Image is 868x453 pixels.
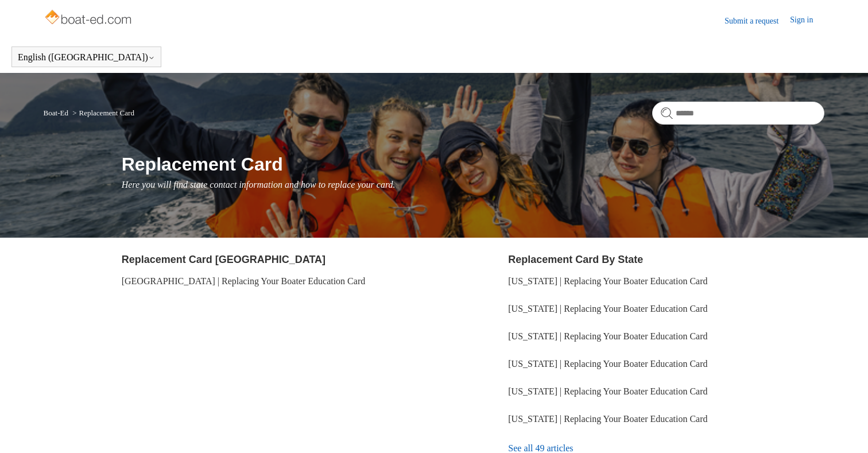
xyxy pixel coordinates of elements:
[508,254,643,265] a: Replacement Card By State
[44,109,68,117] a: Boat-Ed
[508,331,707,341] a: [US_STATE] | Replacing Your Boater Education Card
[44,109,71,117] li: Boat-Ed
[790,14,824,28] a: Sign in
[652,102,824,125] input: Search
[18,52,155,63] button: English ([GEOGRAPHIC_DATA])
[724,15,790,27] a: Submit a request
[508,359,707,369] a: [US_STATE] | Replacing Your Boater Education Card
[508,414,707,424] a: [US_STATE] | Replacing Your Boater Education Card
[508,386,707,396] a: [US_STATE] | Replacing Your Boater Education Card
[70,109,134,117] li: Replacement Card
[508,276,707,286] a: [US_STATE] | Replacing Your Boater Education Card
[44,7,135,30] img: Boat-Ed Help Center home page
[122,178,825,192] p: Here you will find state contact information and how to replace your card.
[830,415,859,444] div: Live chat
[122,254,325,265] a: Replacement Card [GEOGRAPHIC_DATA]
[122,150,825,178] h1: Replacement Card
[122,276,366,286] a: [GEOGRAPHIC_DATA] | Replacing Your Boater Education Card
[508,304,707,313] a: [US_STATE] | Replacing Your Boater Education Card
